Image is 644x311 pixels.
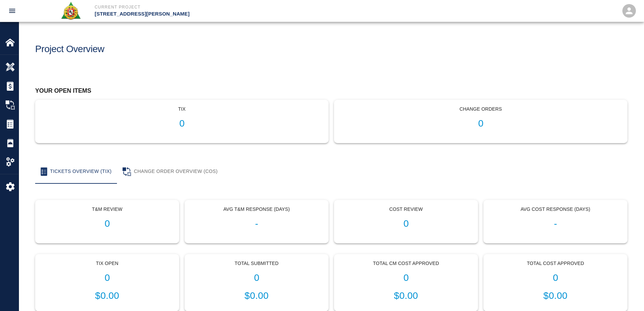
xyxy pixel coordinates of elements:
[190,272,323,284] h1: 0
[41,272,173,284] h1: 0
[190,289,323,303] p: $0.00
[35,159,117,184] button: Tickets Overview (TIX)
[41,289,173,303] p: $0.00
[95,4,359,10] p: Current Project
[340,118,622,129] h1: 0
[61,1,81,20] img: Roger & Sons Concrete
[190,218,323,229] h1: -
[489,218,622,229] h1: -
[117,159,223,184] button: Change Order Overview (COS)
[35,44,104,55] h1: Project Overview
[340,218,472,229] h1: 0
[489,260,622,267] p: Total Cost Approved
[340,272,472,284] h1: 0
[489,206,622,213] p: Avg Cost Response (Days)
[489,289,622,303] p: $0.00
[95,10,359,18] p: [STREET_ADDRESS][PERSON_NAME]
[340,260,472,267] p: Total CM Cost Approved
[340,206,472,213] p: Cost Review
[340,106,622,113] p: Change Orders
[41,106,323,113] p: tix
[41,260,173,267] p: Tix Open
[41,218,173,229] h1: 0
[340,289,472,303] p: $0.00
[4,3,20,19] button: open drawer
[41,206,173,213] p: T&M Review
[489,272,622,284] h1: 0
[41,118,323,129] h1: 0
[190,206,323,213] p: Avg T&M Response (Days)
[190,260,323,267] p: Total Submitted
[35,87,627,95] h2: Your open items
[610,279,644,311] iframe: Chat Widget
